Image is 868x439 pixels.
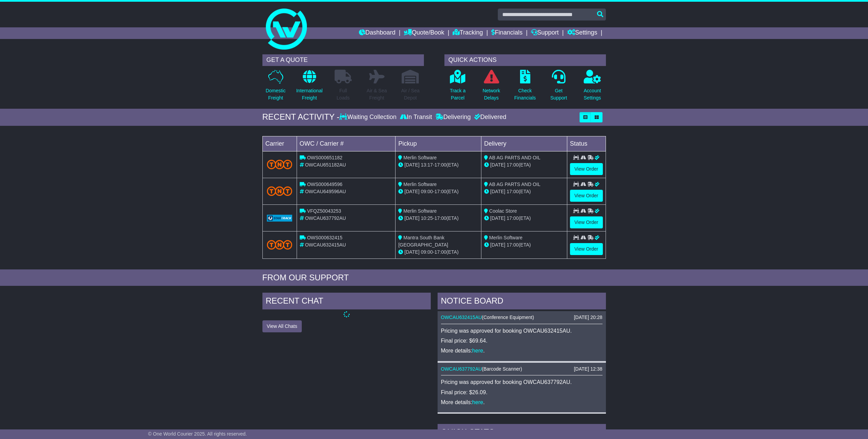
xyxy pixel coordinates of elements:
[398,249,478,256] div: - (ETA)
[148,431,247,437] span: © One World Courier 2025. All rights reserved.
[482,69,500,105] a: NetworkDelays
[398,215,478,222] div: - (ETA)
[267,186,293,196] img: TNT_Domestic.png
[396,136,481,151] td: Pickup
[484,161,564,169] div: (ETA)
[441,379,603,385] p: Pricing was approved for booking OWCAU637792AU.
[584,87,601,102] p: Account Settings
[567,136,606,151] td: Status
[404,249,419,255] span: [DATE]
[507,162,519,168] span: 17:00
[262,112,340,122] div: RECENT ACTIVITY -
[305,189,346,194] span: OWCAU649596AU
[267,240,293,249] img: TNT_Domestic.png
[507,215,519,221] span: 17:00
[307,235,342,240] span: OWS000632415
[450,87,466,102] p: Track a Parcel
[296,69,323,105] a: InternationalFreight
[472,348,483,354] a: here
[305,215,346,221] span: OWCAU637792AU
[262,54,424,66] div: GET A QUOTE
[339,114,398,121] div: Waiting Collection
[435,162,446,168] span: 17:00
[262,293,431,311] div: RECENT CHAT
[307,208,341,214] span: VFQZ50043253
[490,215,505,221] span: [DATE]
[434,114,472,121] div: Delivering
[305,162,346,168] span: OWCAU651182AU
[550,69,567,105] a: GetSupport
[490,242,505,248] span: [DATE]
[296,87,323,102] p: International Freight
[441,389,603,396] p: Final price: $26.09.
[262,136,297,151] td: Carrier
[484,215,564,222] div: (ETA)
[421,189,433,194] span: 09:00
[297,136,396,151] td: OWC / Carrier #
[262,320,302,332] button: View All Chats
[567,27,597,39] a: Settings
[444,54,606,66] div: QUICK ACTIONS
[570,216,603,228] a: View Order
[472,399,483,405] a: here
[404,215,419,221] span: [DATE]
[307,182,342,187] span: OWS000649596
[307,155,342,160] span: OWS000651182
[441,399,603,405] p: More details: .
[403,155,437,160] span: Merlin Software
[398,188,478,195] div: - (ETA)
[401,87,420,102] p: Air / Sea Depot
[570,163,603,175] a: View Order
[265,87,285,102] p: Domestic Freight
[398,235,448,248] span: Mantra South Bank [GEOGRAPHIC_DATA]
[403,208,437,214] span: Merlin Software
[441,366,482,372] a: OWCAU637792AU
[489,235,522,240] span: Merlin Software
[359,27,396,39] a: Dashboard
[435,189,446,194] span: 17:00
[438,293,606,311] div: NOTICE BOARD
[335,87,352,102] p: Full Loads
[489,155,540,160] span: AB AG PARTS AND OIL
[481,136,567,151] td: Delivery
[514,69,536,105] a: CheckFinancials
[472,114,506,121] div: Delivered
[421,215,433,221] span: 10:25
[489,182,540,187] span: AB AG PARTS AND OIL
[262,273,606,283] div: FROM OUR SUPPORT
[507,189,519,194] span: 17:00
[441,347,603,354] p: More details: .
[421,162,433,168] span: 13:17
[450,69,466,105] a: Track aParcel
[265,69,286,105] a: DomesticFreight
[490,189,505,194] span: [DATE]
[453,27,483,39] a: Tracking
[574,315,602,320] div: [DATE] 20:28
[574,366,602,372] div: [DATE] 12:38
[267,160,293,169] img: TNT_Domestic.png
[570,243,603,255] a: View Order
[441,315,482,320] a: OWCAU632415AU
[583,69,601,105] a: AccountSettings
[441,337,603,344] p: Final price: $69.64.
[404,162,419,168] span: [DATE]
[267,215,293,222] img: GetCarrierServiceLogo
[483,366,520,372] span: Barcode Scanner
[531,27,559,39] a: Support
[441,328,603,334] p: Pricing was approved for booking OWCAU632415AU.
[489,208,517,214] span: Coolac Store
[404,189,419,194] span: [DATE]
[514,87,536,102] p: Check Financials
[570,190,603,202] a: View Order
[305,242,346,248] span: OWCAU632415AU
[483,315,532,320] span: Conference Equipment
[404,27,444,39] a: Quote/Book
[491,27,522,39] a: Financials
[398,114,434,121] div: In Transit
[507,242,519,248] span: 17:00
[484,241,564,249] div: (ETA)
[435,215,446,221] span: 17:00
[367,87,387,102] p: Air & Sea Freight
[403,182,437,187] span: Merlin Software
[435,249,446,255] span: 17:00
